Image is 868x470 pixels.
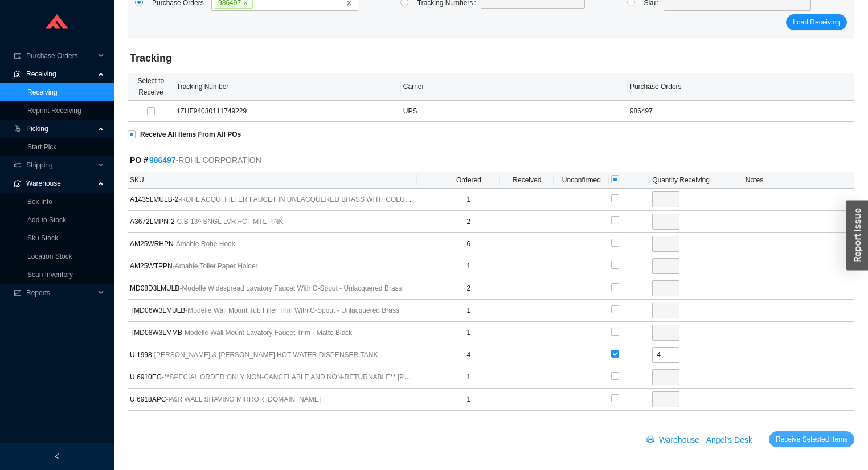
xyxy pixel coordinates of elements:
td: 1 [437,389,501,411]
span: - Amahle Robe Hook [174,240,235,248]
span: A3672LMPN-2 [130,216,415,227]
td: 1 [437,255,501,277]
span: - Amahle Toilet Paper Holder [173,262,258,270]
span: - Modelle Wall Mount Tub Filler Trim With C-Spout - Unlacquered Brass [185,306,399,314]
th: Tracking Number [174,73,401,101]
th: Quantity Receiving [650,172,743,189]
th: SKU [128,172,417,189]
span: Reports [26,284,95,302]
a: Add to Stock [27,216,66,224]
th: Purchase Orders [628,73,854,101]
span: - **SPECIAL ORDER ONLY NON-CANCELABLE AND NON-RETURNABLE** [PERSON_NAME] & [PERSON_NAME] 28^-32^ ... [162,373,691,381]
span: - Modelle Widespread Lavatory Faucet With C-Spout - Unlacquered Brass [179,284,402,292]
span: TMD06W3LMULB [130,305,415,316]
span: U.1998 [130,349,415,361]
span: A1435LMULB-2 [130,194,415,205]
span: - ROHL CORPORATION [176,154,261,167]
a: Scan Inventory [27,271,73,279]
h4: Tracking [130,51,852,66]
th: Notes [743,172,854,189]
span: AM25WRHPN [130,238,415,250]
td: 2 [437,277,501,300]
button: Receive Selected Items [769,431,854,447]
span: MD08D3LMULB [130,283,415,294]
span: - P&R WALL SHAVING MIRROR [DOMAIN_NAME] [166,395,321,403]
a: 986497 [149,156,176,165]
span: - C.B 13^ SNGL LVR FCT MTL P.NK [175,218,284,226]
strong: PO # [130,156,176,165]
a: Receiving [27,88,58,96]
td: 1 [437,300,501,322]
button: printerWarehouse - Angel's Desk [640,431,762,447]
td: 4 [437,344,501,366]
span: - [PERSON_NAME] & [PERSON_NAME] HOT WATER DISPENSER TANK [152,351,378,359]
span: U.6910EG [130,371,415,383]
td: 1ZHF94030111749229 [174,101,401,122]
span: Receiving [26,65,95,83]
th: Select to Receive [128,73,174,101]
td: UPS [401,101,628,122]
th: Received [500,172,554,189]
a: Location Stock [27,252,72,260]
td: 2 [437,211,501,233]
span: U.6918APC [130,394,415,405]
a: Start Pick [27,143,56,151]
span: Warehouse [26,174,95,193]
th: Carrier [401,73,628,101]
button: Load Receiving [786,14,847,30]
span: Purchase Orders [26,47,95,65]
th: Unconfirmed [554,172,609,189]
span: printer [646,435,657,444]
strong: Receive All Items From All POs [140,130,241,138]
span: credit-card [14,52,22,59]
span: Receive Selected Items [776,434,847,445]
span: AM25WTPPN [130,260,415,272]
td: 1 [437,366,501,389]
a: Box Info [27,198,52,206]
span: Picking [26,120,95,138]
span: left [54,453,60,460]
span: Load Receiving [793,17,840,28]
a: Reprint Receiving [27,107,81,115]
span: Warehouse - Angel's Desk [659,434,752,447]
span: - ROHL ACQUI FILTER FAUCET IN UNLACQUERED BRASS WITH COLUMN SPOUT AND MINI METAL LEVER HANDLE [178,195,551,203]
th: Ordered [437,172,501,189]
span: Shipping [26,156,95,174]
span: - Modelle Wall Mount Lavatory Faucet Trim - Matte Black [182,329,352,337]
td: 1 [437,322,501,344]
span: TMD08W3LMMB [130,327,415,338]
td: 986497 [628,101,854,122]
span: fund [14,289,22,296]
td: 6 [437,233,501,255]
td: 1 [437,189,501,211]
a: Sku Stock [27,234,58,242]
